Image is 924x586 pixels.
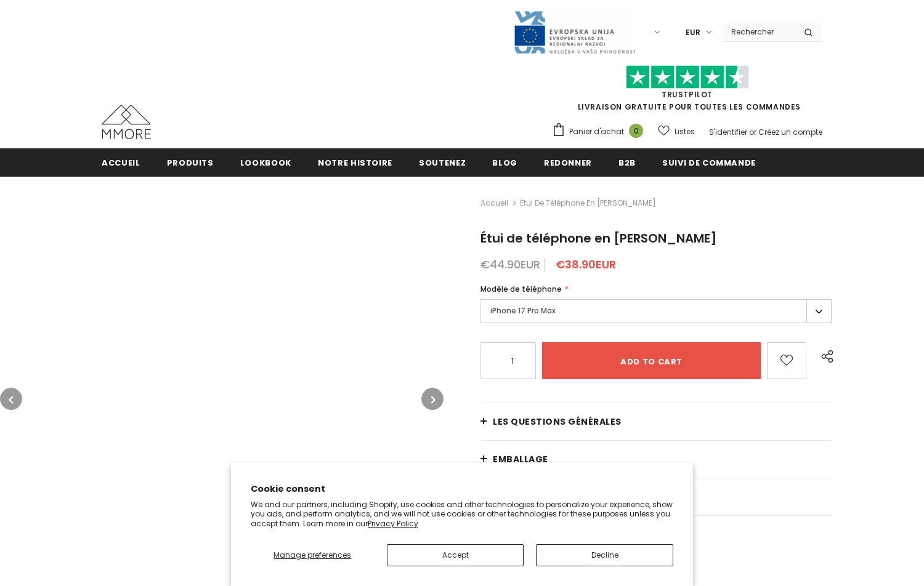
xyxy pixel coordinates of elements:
span: EUR [686,26,700,39]
img: Javni Razpis [513,10,636,55]
span: Listes [675,126,695,138]
span: Manage preferences [274,550,351,560]
input: Search Site [724,23,795,41]
a: Produits [167,148,214,176]
span: B2B [618,157,636,169]
a: Blog [492,148,517,176]
img: Faites confiance aux étoiles pilotes [626,65,749,89]
span: Les questions générales [493,415,622,428]
span: Modèle de téléphone [480,284,562,294]
a: EMBALLAGE [480,441,832,478]
a: Accueil [480,196,508,211]
a: soutenez [419,148,466,176]
a: Les questions générales [480,403,832,440]
a: S'identifier [709,127,747,137]
a: Lookbook [240,148,291,176]
label: iPhone 17 Pro Max [480,299,832,323]
span: Étui de téléphone en [PERSON_NAME] [520,196,656,211]
span: LIVRAISON GRATUITE POUR TOUTES LES COMMANDES [552,71,822,112]
span: €44.90EUR [480,257,540,272]
span: 0 [629,124,643,138]
span: €38.90EUR [556,257,616,272]
span: Lookbook [240,157,291,169]
span: Produits [167,157,214,169]
a: B2B [618,148,636,176]
a: Notre histoire [318,148,392,176]
button: Accept [387,544,524,566]
p: We and our partners, including Shopify, use cookies and other technologies to personalize your ex... [251,500,673,529]
h2: Cookie consent [251,483,673,496]
span: Notre histoire [318,157,392,169]
span: Redonner [544,157,592,169]
a: Listes [658,121,695,142]
span: Étui de téléphone en [PERSON_NAME] [480,230,717,247]
span: Panier d'achat [569,126,624,138]
a: Redonner [544,148,592,176]
span: EMBALLAGE [493,453,548,465]
a: Privacy Policy [368,518,418,529]
span: soutenez [419,157,466,169]
button: Decline [536,544,673,566]
a: Accueil [102,148,140,176]
a: Créez un compte [758,127,822,137]
span: Accueil [102,157,140,169]
a: Suivi de commande [662,148,756,176]
a: Panier d'achat 0 [552,122,649,141]
span: or [749,127,756,137]
input: Add to cart [542,342,761,379]
span: Suivi de commande [662,157,756,169]
button: Manage preferences [251,544,375,566]
img: Cas MMORE [102,105,151,139]
span: Blog [492,157,517,169]
a: TrustPilot [662,89,713,100]
a: Javni Razpis [513,26,636,37]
